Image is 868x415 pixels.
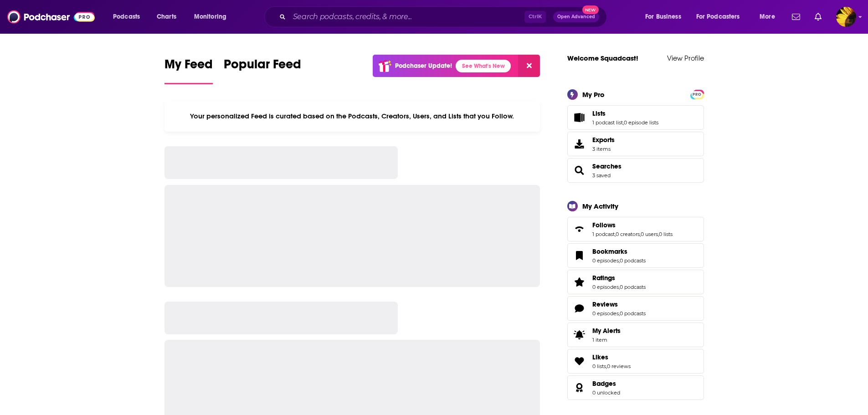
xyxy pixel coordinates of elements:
span: Follows [567,217,704,241]
span: Ctrl K [524,11,546,23]
span: , [640,231,641,237]
span: Popular Feed [224,56,301,77]
a: Searches [592,162,621,170]
a: Popular Feed [224,56,301,84]
a: 0 episodes [592,284,619,290]
a: Exports [567,132,704,156]
span: Podcasts [113,10,140,23]
span: My Alerts [592,327,621,335]
span: Badges [567,375,704,400]
a: My Feed [164,56,213,84]
button: Show profile menu [836,7,856,27]
span: , [606,363,607,369]
span: , [615,231,616,237]
a: PRO [692,90,703,97]
a: 0 reviews [607,363,631,369]
button: open menu [107,10,152,24]
a: 3 saved [592,172,611,179]
span: Exports [592,136,615,144]
a: Reviews [570,302,589,315]
span: Lists [592,109,606,118]
div: My Activity [582,202,618,210]
span: Ratings [592,274,615,282]
a: 0 lists [659,231,673,237]
span: For Business [645,10,681,23]
a: 0 lists [592,363,606,369]
a: Lists [570,111,589,124]
a: View Profile [667,54,704,62]
span: Exports [570,138,589,150]
button: open menu [690,10,753,24]
button: open menu [753,10,786,24]
span: Searches [567,158,704,183]
a: Badges [592,379,620,388]
div: Your personalized Feed is curated based on the Podcasts, Creators, Users, and Lists that you Follow. [164,101,540,132]
a: My Alerts [567,323,704,347]
a: 1 podcast [592,231,615,237]
span: For Podcasters [696,10,740,23]
a: Ratings [570,276,589,288]
span: , [658,231,659,237]
a: 0 creators [616,231,640,237]
a: 0 unlocked [592,389,620,396]
a: 0 users [641,231,658,237]
img: Podchaser - Follow, Share and Rate Podcasts [7,8,95,26]
img: User Profile [836,7,856,27]
a: Reviews [592,300,646,308]
div: Search podcasts, credits, & more... [273,6,616,27]
a: 0 podcasts [620,310,646,317]
span: Follows [592,221,616,229]
span: Bookmarks [592,247,627,256]
a: Likes [592,353,631,361]
a: Welcome Squadcast! [567,54,638,62]
a: 0 episode lists [624,119,658,126]
span: Reviews [592,300,618,308]
span: PRO [692,91,703,98]
a: Charts [151,10,182,24]
span: Likes [567,349,704,374]
input: Search podcasts, credits, & more... [289,10,524,24]
span: Monitoring [194,10,226,23]
a: Bookmarks [592,247,646,256]
a: Lists [592,109,658,118]
span: Open Advanced [557,15,595,19]
span: Ratings [567,270,704,294]
span: Lists [567,105,704,130]
a: Bookmarks [570,249,589,262]
button: open menu [639,10,693,24]
a: 0 podcasts [620,257,646,264]
span: Logged in as ARMSquadcast [836,7,856,27]
a: See What's New [456,60,511,72]
a: Searches [570,164,589,177]
a: Badges [570,381,589,394]
span: 3 items [592,146,615,152]
span: , [619,257,620,264]
span: More [760,10,775,23]
button: Open AdvancedNew [553,11,599,22]
a: Likes [570,355,589,368]
a: Ratings [592,274,646,282]
a: Show notifications dropdown [811,9,825,25]
span: My Feed [164,56,213,77]
div: My Pro [582,90,605,99]
span: Charts [157,10,176,23]
span: Likes [592,353,608,361]
span: , [619,284,620,290]
span: My Alerts [570,328,589,341]
span: , [619,310,620,317]
span: Badges [592,379,616,388]
a: Follows [592,221,673,229]
a: 0 episodes [592,257,619,264]
span: 1 item [592,337,621,343]
a: Follows [570,223,589,236]
a: 0 podcasts [620,284,646,290]
a: Show notifications dropdown [788,9,804,25]
span: Reviews [567,296,704,321]
button: open menu [188,10,238,24]
span: , [623,119,624,126]
span: New [582,5,599,14]
p: Podchaser Update! [395,62,452,70]
a: 1 podcast list [592,119,623,126]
